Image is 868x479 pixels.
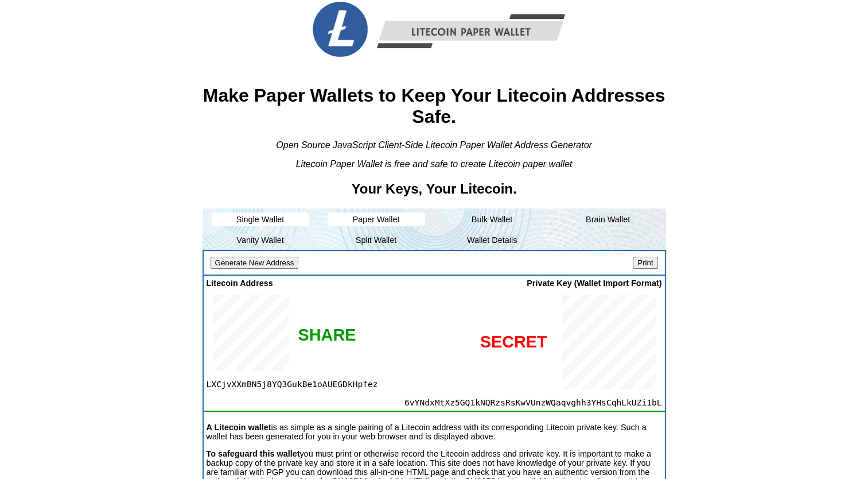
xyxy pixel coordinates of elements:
[480,333,547,351] div: SECRET
[633,257,657,269] input: Print
[343,397,662,407] span: 6vYNdxMtXz5GQ1kNQRzsRsKwVUnzWQaqvghh3YHsCqhLkUZi1bL
[203,181,666,197] h2: Your Keys, Your Litecoin.
[203,140,666,150] div: Open Source JavaScript Client-Side Litecoin Paper Wallet Address Generator
[212,213,309,226] li: Single Wallet
[203,159,666,169] div: Litecoin Paper Wallet is free and safe to create Litecoin paper wallet
[318,230,434,250] li: Split Wallet
[207,279,273,288] span: Litecoin Address
[203,230,318,250] li: Vanity Wallet
[207,423,271,432] b: A Litecoin wallet
[550,209,666,230] li: Brain Wallet
[328,213,425,226] li: Paper Wallet
[298,326,356,345] div: SHARE
[434,209,550,230] li: Bulk Wallet
[434,230,550,250] li: Wallet Details
[203,85,666,128] h1: Make Paper Wallets to Keep Your Litecoin Addresses Safe.
[207,449,300,458] b: To safeguard this wallet
[207,379,343,389] span: LXCjvXXmBN5j8YQ3GukBe1oAUEGDkHpfez
[527,279,661,288] span: Private Key (Wallet Import Format)
[207,423,662,441] p: is as simple as a single pairing of a Litecoin address with its corresponding Litecoin private ke...
[211,257,299,269] input: Generate New Address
